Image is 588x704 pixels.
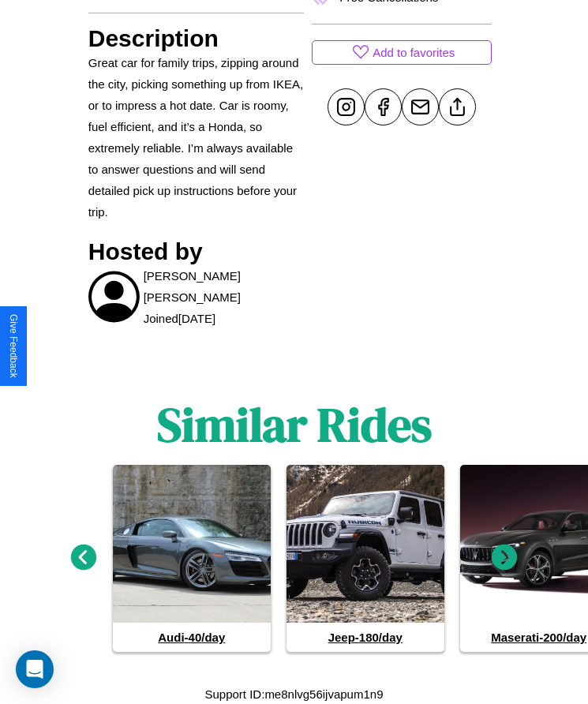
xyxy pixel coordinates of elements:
[8,314,19,378] div: Give Feedback
[287,465,444,652] a: Jeep-180/day
[373,42,455,63] p: Add to favorites
[312,40,492,65] button: Add to favorites
[113,465,271,652] a: Audi-40/day
[88,238,305,265] h3: Hosted by
[144,308,215,329] p: Joined [DATE]
[113,623,271,652] h4: Audi - 40 /day
[287,623,444,652] h4: Jeep - 180 /day
[157,392,432,457] h1: Similar Rides
[88,52,305,223] p: Great car for family trips, zipping around the city, picking something up from IKEA, or to impres...
[88,25,305,52] h3: Description
[16,650,54,688] div: Open Intercom Messenger
[144,265,305,308] p: [PERSON_NAME] [PERSON_NAME]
